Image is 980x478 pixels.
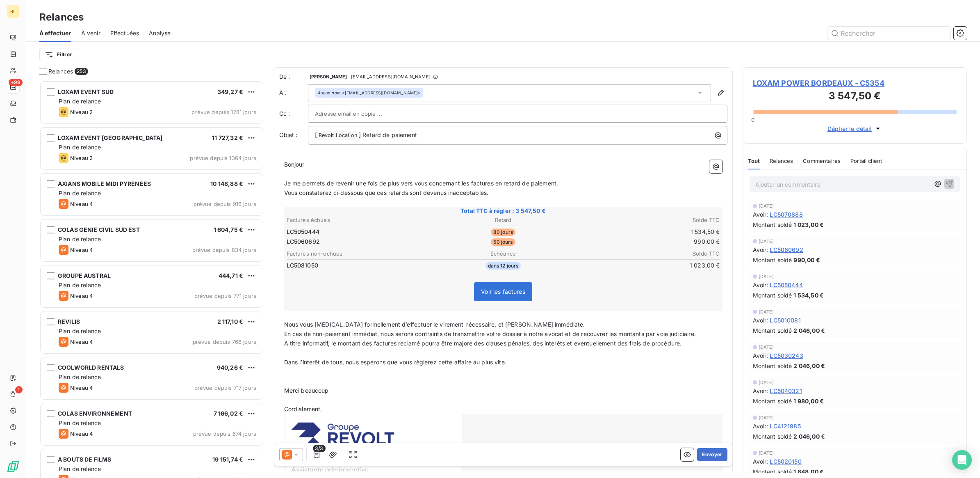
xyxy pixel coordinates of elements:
span: Effectuées [110,29,139,37]
em: Aucun nom [317,90,340,96]
span: +99 [9,79,23,86]
span: LC5060692 [770,245,803,254]
span: Plan de relance [59,373,101,380]
span: 1 023,00 € [793,220,824,229]
span: prévue depuis 766 jours [193,338,256,345]
span: [DATE] [759,274,774,279]
h3: Relances [39,10,84,25]
span: Analyse [149,29,171,37]
span: Plan de relance [59,190,101,197]
span: prévue depuis 916 jours [194,201,256,207]
input: Adresse email en copie ... [315,107,403,120]
th: Factures non-échues [286,249,431,258]
span: [DATE] [759,380,774,385]
span: Nous vous [MEDICAL_DATA] formellement d’effectuer le virement nécessaire, et [PERSON_NAME] immédi... [284,321,585,328]
span: Plan de relance [59,465,101,472]
span: 10 148,88 € [210,180,243,187]
span: Vous constaterez ci-dessous que ces retards sont devenus inacceptables. [284,189,489,196]
img: Logo LeanPay [7,460,20,473]
span: [DATE] [759,415,774,420]
span: [DATE] [759,239,774,244]
input: Rechercher [827,27,950,40]
span: LC5010081 [770,316,800,325]
span: LC5060692 [287,238,320,246]
span: Revolt Location [317,131,358,140]
button: Filtrer [39,48,77,61]
span: Niveau 4 [70,293,93,299]
span: LOXAM POWER BORDEAUX - C5354 [753,78,957,89]
span: Je me permets de revenir une fois de plus vers vous concernant les factures en retard de paiement. [284,180,558,187]
th: Retard [431,216,575,224]
span: LC5070888 [770,210,802,219]
span: Bonjour [284,161,305,168]
div: grid [39,80,264,478]
span: Niveau 2 [70,155,93,161]
h3: 3 547,50 € [753,89,957,105]
span: Montant soldé [753,432,792,441]
span: LC5050444 [770,281,802,289]
span: [DATE] [759,451,774,455]
span: [DATE] [759,309,774,314]
span: Avoir : [753,351,768,360]
span: 1 [15,386,23,393]
span: 1 604,75 € [214,226,244,233]
button: Déplier le détail [825,124,884,133]
span: GROUPE AUSTRAL [58,272,111,279]
button: Envoyer [697,448,727,461]
span: Avoir : [753,281,768,289]
span: dans 12 jours [485,262,521,270]
span: Niveau 4 [70,384,93,391]
span: Avoir : [753,316,768,325]
div: RL [7,5,20,18]
span: 3/3 [313,445,325,452]
span: En cas de non-paiement immédiat, nous serons contraints de transmettre votre dossier à notre avoc... [284,330,696,337]
span: Niveau 4 [70,338,93,345]
span: LC4121985 [770,422,800,430]
span: COLAS GENIE CIVIL SUD EST [58,226,140,233]
span: Relances [48,67,73,75]
span: Avoir : [753,457,768,466]
span: 19 151,74 € [212,456,243,463]
span: Avoir : [753,387,768,395]
span: A titre informatif, le montant des factures réclamé pourra être majoré des clauses pénales, des i... [284,340,682,347]
span: 80 jours [491,229,515,236]
span: Avoir : [753,422,768,430]
span: Relances [770,158,793,164]
span: Merci beaucoup [284,387,329,394]
span: Niveau 4 [70,247,93,253]
span: 990,00 € [793,256,820,264]
span: prévue depuis 834 jours [192,247,256,253]
span: Déplier le détail [827,124,872,133]
div: Open Intercom Messenger [952,450,972,470]
span: Montant soldé [753,361,792,370]
span: 2 046,00 € [793,432,825,441]
span: 940,26 € [217,364,243,371]
span: LC5030243 [770,351,803,360]
span: prévue depuis 674 jours [193,430,256,437]
span: À effectuer [39,29,71,37]
span: 349,27 € [217,88,243,95]
span: prévue depuis 717 jours [194,384,256,391]
span: Total TTC à régler : 3 547,50 € [285,207,721,215]
span: 1 534,50 € [793,291,824,300]
span: Montant soldé [753,291,792,300]
span: Plan de relance [59,327,101,334]
span: 2 046,00 € [793,361,825,370]
span: prévue depuis 1364 jours [190,155,256,161]
div: <[EMAIL_ADDRESS][DOMAIN_NAME]> [317,90,421,96]
span: Avoir : [753,210,768,219]
span: COLAS ENVIRONNEMENT [58,410,132,417]
span: 50 jours [491,238,515,246]
span: A BOUTS DE FILMS [58,456,111,463]
span: Commentaires [803,158,841,164]
span: Dans l’intérêt de tous, nous espérons que vous règlerez cette affaire au plus vite. [284,359,506,366]
span: Plan de relance [59,144,101,151]
span: 1 848,00 € [793,467,824,476]
span: Portail client [850,158,882,164]
span: LC5020150 [770,457,801,466]
span: De : [279,73,308,81]
span: Tout [748,158,760,164]
th: Solde TTC [576,216,720,224]
span: Plan de relance [59,281,101,288]
span: Avoir : [753,245,768,254]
